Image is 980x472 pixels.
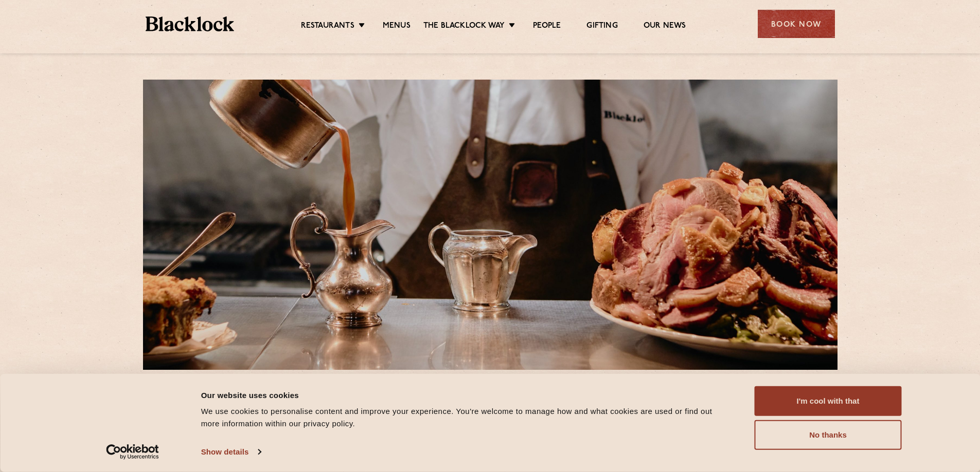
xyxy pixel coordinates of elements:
[533,21,561,32] a: People
[755,386,902,416] button: I'm cool with that
[755,420,902,450] button: No thanks
[201,444,261,460] a: Show details
[586,21,617,32] a: Gifting
[146,16,235,31] img: BL_Textured_Logo-footer-cropped.svg
[423,21,505,32] a: The Blacklock Way
[383,21,411,32] a: Menus
[201,405,732,430] div: We use cookies to personalise content and improve your experience. You're welcome to manage how a...
[758,10,835,38] div: Book Now
[201,389,732,401] div: Our website uses cookies
[644,21,686,32] a: Our News
[87,444,177,460] a: Usercentrics Cookiebot - opens in a new window
[301,21,354,32] a: Restaurants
